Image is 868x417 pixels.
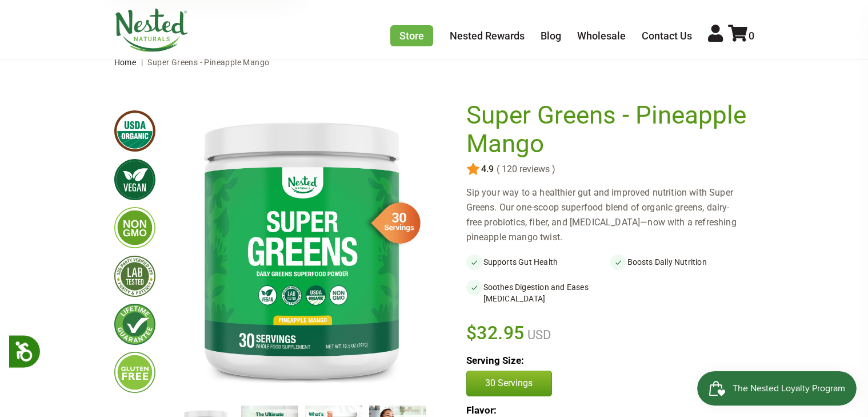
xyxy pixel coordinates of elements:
a: 0 [728,30,754,42]
li: Soothes Digestion and Eases [MEDICAL_DATA] [466,279,610,307]
img: vegan [114,159,155,200]
nav: breadcrumbs [114,51,754,74]
img: Nested Naturals [114,9,189,52]
a: Home [114,58,137,67]
li: Supports Gut Health [466,254,610,270]
button: 30 Servings [466,371,552,396]
li: Boosts Daily Nutrition [610,254,754,270]
img: sg-servings-30.png [363,198,421,248]
span: USD [525,328,551,342]
img: glutenfree [114,352,155,393]
a: Store [390,25,433,46]
img: star.svg [466,162,480,176]
b: Serving Size: [466,355,524,366]
a: Wholesale [577,30,626,42]
div: Sip your way to a healthier gut and improved nutrition with Super Greens. Our one-scoop superfood... [466,185,754,245]
a: Nested Rewards [450,30,525,42]
img: Super Greens - Pineapple Mango [174,101,430,396]
p: 30 Servings [478,377,540,390]
h1: Super Greens - Pineapple Mango [466,101,749,158]
iframe: Button to open loyalty program pop-up [697,371,857,406]
img: lifetimeguarantee [114,304,155,345]
span: 0 [749,30,754,42]
img: thirdpartytested [114,256,155,297]
img: usdaorganic [114,110,155,152]
b: Flavor: [466,404,497,416]
span: Super Greens - Pineapple Mango [147,58,269,67]
img: gmofree [114,207,155,248]
a: Contact Us [642,30,692,42]
a: Blog [541,30,561,42]
span: ( 120 reviews ) [494,164,555,174]
span: $32.95 [466,320,525,345]
span: 4.9 [480,164,494,174]
span: | [138,58,146,67]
